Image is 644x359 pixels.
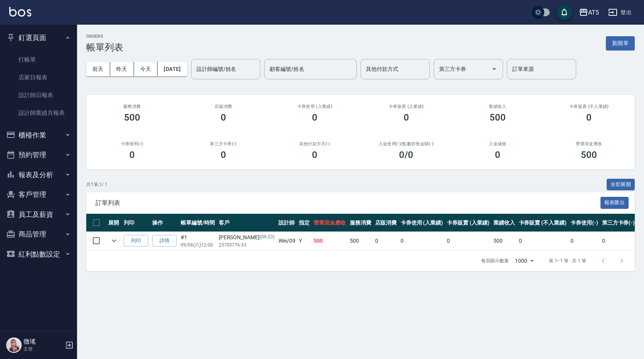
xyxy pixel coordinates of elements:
button: 櫃檯作業 [3,125,74,145]
button: 商品管理 [3,224,74,244]
td: 500 [312,232,348,250]
h2: 卡券使用 (入業績) [278,104,351,109]
th: 帳單編號/時間 [179,214,217,232]
h3: 0 [129,149,135,160]
h3: 0 [312,112,317,123]
h3: 服務消費 [96,104,168,109]
img: Person [6,337,22,353]
td: 0 [445,232,491,250]
td: #1 [179,232,217,250]
img: Logo [9,7,31,17]
h2: 入金使用(-) /點數折抵金額(-) [370,141,443,146]
button: [DATE] [158,62,187,76]
th: 操作 [150,214,179,232]
h2: 店販消費 [187,104,260,109]
th: 店販消費 [373,214,399,232]
h3: 0 [495,149,500,160]
td: 500 [491,232,517,250]
button: Open [488,63,500,75]
td: 0 [600,232,637,250]
button: 紅利點數設定 [3,244,74,264]
h2: ORDERS [86,34,123,39]
th: 設計師 [277,214,297,232]
th: 客戶 [217,214,277,232]
a: 新開單 [606,39,635,47]
h3: 500 [490,112,506,123]
h2: 營業現金應收 [553,141,626,146]
h5: 微瑤 [23,338,63,346]
th: 營業現金應收 [312,214,348,232]
button: 報表匯出 [600,197,629,209]
td: 0 [399,232,445,250]
th: 卡券販賣 (不入業績) [517,214,569,232]
div: [PERSON_NAME] [219,233,275,242]
div: AT5 [588,8,599,17]
p: (09-33) [260,233,275,242]
button: AT5 [576,5,602,20]
h3: 0 [312,149,317,160]
p: 每頁顯示數量 [481,257,509,264]
div: 1000 [512,250,537,271]
p: 09/06 (六) 12:00 [181,242,215,248]
h3: 500 [581,149,597,160]
button: 釘選頁面 [3,28,74,48]
th: 卡券使用 (入業績) [399,214,445,232]
button: save [557,5,572,20]
h2: 業績收入 [461,104,534,109]
p: 共 1 筆, 1 / 1 [86,181,107,188]
a: 設計師日報表 [3,86,74,104]
th: 展開 [106,214,122,232]
th: 服務消費 [348,214,373,232]
th: 第三方卡券(-) [600,214,637,232]
button: 今天 [134,62,158,76]
h2: 其他付款方式(-) [278,141,351,146]
h2: 卡券販賣 (入業績) [370,104,443,109]
td: 0 [373,232,399,250]
h3: 0 [586,112,592,123]
button: 全部展開 [607,179,635,191]
h2: 卡券販賣 (不入業績) [553,104,626,109]
button: 列印 [124,235,148,247]
p: 25703776-33 [219,242,275,248]
button: 昨天 [110,62,134,76]
p: 主管 [23,346,63,352]
td: Wei /09 [277,232,297,250]
a: 詳情 [152,235,177,247]
h2: 第三方卡券(-) [187,141,260,146]
h3: 500 [124,112,140,123]
h2: 入金儲值 [461,141,534,146]
button: 報表及分析 [3,165,74,185]
td: 0 [517,232,569,250]
a: 打帳單 [3,51,74,69]
span: 訂單列表 [96,199,600,207]
h2: 卡券使用(-) [96,141,168,146]
button: 客戶管理 [3,185,74,205]
button: 預約管理 [3,145,74,165]
td: Y [297,232,312,250]
td: 0 [569,232,600,250]
th: 指定 [297,214,312,232]
button: 員工及薪資 [3,205,74,225]
a: 設計師業績月報表 [3,104,74,122]
h3: 0 /0 [399,149,413,160]
h3: 帳單列表 [86,42,123,53]
h3: 0 [221,112,226,123]
button: 新開單 [606,36,635,50]
button: expand row [108,235,120,247]
button: 前天 [86,62,110,76]
th: 業績收入 [491,214,517,232]
th: 卡券販賣 (入業績) [445,214,491,232]
button: 登出 [605,5,635,20]
td: 500 [348,232,373,250]
th: 卡券使用(-) [569,214,600,232]
h3: 0 [221,149,226,160]
h3: 0 [404,112,409,123]
a: 店家日報表 [3,69,74,86]
p: 第 1–1 筆 共 1 筆 [549,257,586,264]
a: 報表匯出 [600,199,629,206]
th: 列印 [122,214,150,232]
